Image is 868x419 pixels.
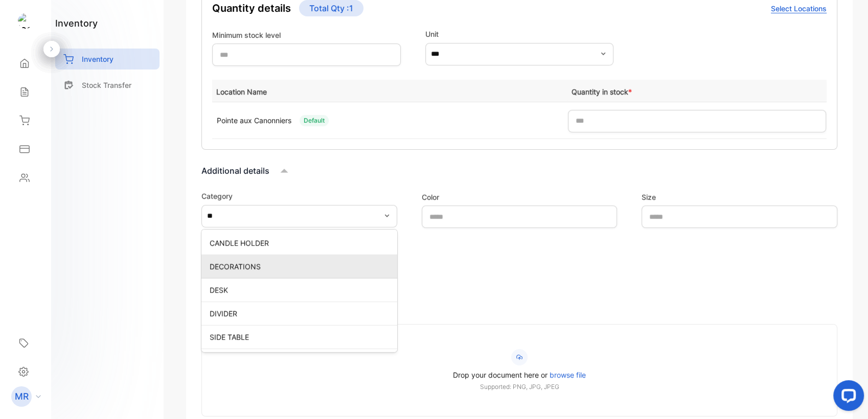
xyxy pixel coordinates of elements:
[771,4,827,13] span: Select Locations
[55,75,159,96] a: Stock Transfer
[18,13,33,29] img: logo
[572,87,632,96] span: Quantity in stock
[82,54,113,64] p: Inventory
[210,285,393,295] p: DESK
[210,308,393,319] p: DIVIDER
[217,115,291,126] p: Pointe aux Canonniers
[453,370,547,379] span: Drop your document here or
[212,1,291,16] h4: Quantity details
[210,238,393,248] p: CANDLE HOLDER
[201,309,837,321] p: Product image
[55,16,98,30] h1: inventory
[550,370,586,379] span: browse file
[212,30,401,40] label: Minimum stock level
[15,390,29,403] p: MR
[422,192,618,202] label: Color
[82,80,131,90] p: Stock Transfer
[642,192,837,202] label: Size
[425,29,614,39] label: Unit
[825,376,868,419] iframe: LiveChat chat widget
[201,191,397,201] label: Category
[226,382,812,391] p: Supported: PNG, JPG, JPEG
[210,332,393,342] p: SIDE TABLE
[201,165,269,177] p: Additional details
[300,115,329,126] div: Default
[210,261,393,272] p: DECORATIONS
[216,84,567,97] p: Location Name
[55,49,159,69] a: Inventory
